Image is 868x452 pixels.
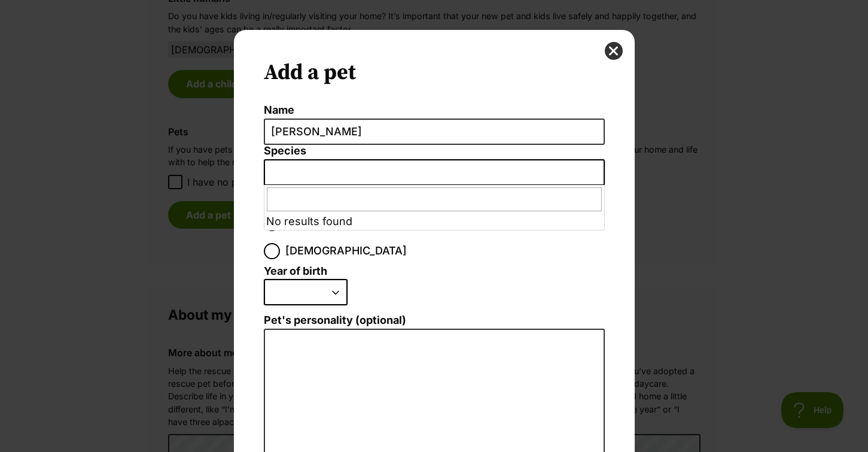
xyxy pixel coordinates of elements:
[264,214,604,230] li: No results found
[264,314,605,327] label: Pet's personality (optional)
[264,145,605,157] label: Species
[264,265,327,278] label: Year of birth
[264,60,605,86] h2: Add a pet
[285,243,407,259] span: [DEMOGRAPHIC_DATA]
[605,42,623,60] button: close
[264,104,605,117] label: Name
